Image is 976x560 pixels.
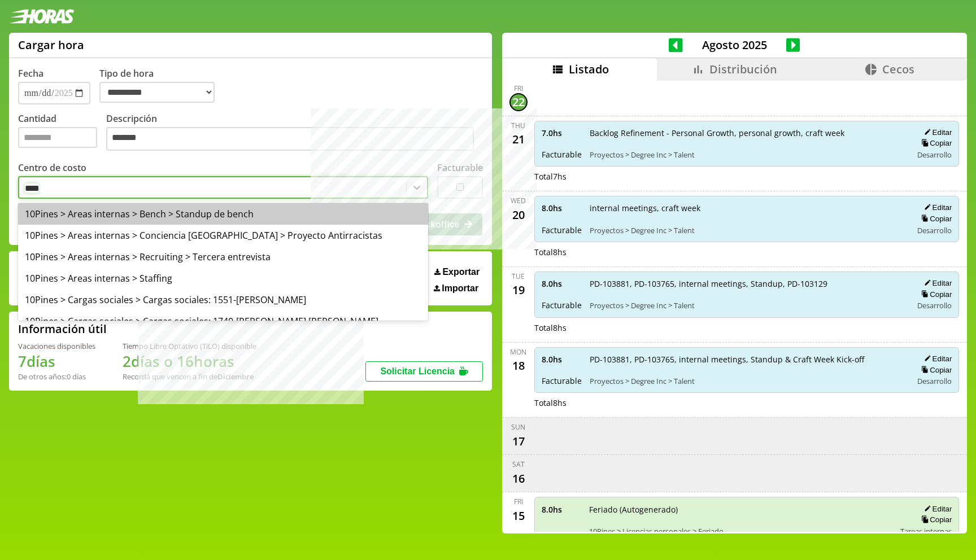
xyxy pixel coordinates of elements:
div: 10Pines > Cargas sociales > Cargas sociales: 1551-[PERSON_NAME] [18,289,428,310]
label: Centro de costo [18,161,86,174]
div: Total 8 hs [534,247,960,257]
span: 8.0 hs [542,203,582,213]
span: Desarrollo [917,225,952,235]
button: Copiar [918,290,952,299]
span: PD-103881, PD-103765, internal meetings, Standup & Craft Week Kick-off [590,354,905,365]
div: Recordá que vencen a fin de [123,371,256,382]
span: Proyectos > Degree Inc > Talent [590,300,905,310]
input: Cantidad [18,127,97,148]
div: Total 8 hs [534,322,960,333]
img: logotipo [9,9,75,24]
span: Facturable [542,300,582,310]
span: Exportar [442,267,480,277]
div: 18 [509,357,528,375]
div: 10Pines > Areas internas > Staffing [18,268,428,289]
span: 7.0 hs [542,128,582,138]
span: Feriado (Autogenerado) [589,504,893,515]
span: 8.0 hs [542,278,582,289]
button: Copiar [918,138,952,148]
div: Wed [511,196,526,205]
div: 19 [509,281,528,299]
span: Facturable [542,225,582,235]
b: Diciembre [217,371,254,382]
button: Editar [921,128,952,137]
textarea: Descripción [106,127,474,151]
button: Editar [921,278,952,288]
span: 8.0 hs [542,504,581,515]
span: 8.0 hs [542,354,582,365]
span: internal meetings, craft week [590,203,905,213]
span: Listado [569,62,609,77]
div: scrollable content [502,81,967,532]
button: Exportar [431,266,483,278]
div: Sat [512,460,525,469]
button: Copiar [918,515,952,524]
span: Proyectos > Degree Inc > Talent [590,225,905,235]
span: Agosto 2025 [683,37,786,53]
div: Total 7 hs [534,171,960,182]
h1: 2 días o 16 horas [123,351,256,371]
div: 20 [509,205,528,224]
button: Editar [921,203,952,212]
div: 22 [509,93,528,111]
span: Importar [442,283,478,294]
span: Tareas internas [900,526,952,536]
div: Thu [511,121,525,130]
div: 10Pines > Areas internas > Recruiting > Tercera entrevista [18,246,428,268]
div: Tue [512,272,525,281]
div: 10Pines > Areas internas > Bench > Standup de bench [18,203,428,225]
button: Copiar [918,214,952,224]
label: Descripción [106,112,483,154]
label: Cantidad [18,112,106,154]
div: De otros años: 0 días [18,371,95,382]
button: Solicitar Licencia [365,361,483,382]
div: 10Pines > Cargas sociales > Cargas sociales: 1740-[PERSON_NAME] [PERSON_NAME] [18,310,428,332]
button: Editar [921,504,952,514]
label: Tipo de hora [99,67,224,104]
button: Copiar [918,365,952,375]
label: Fecha [18,67,43,80]
span: Proyectos > Degree Inc > Talent [590,376,905,386]
span: Distribución [709,62,777,77]
div: 10Pines > Areas internas > Conciencia [GEOGRAPHIC_DATA] > Proyecto Antirracistas [18,225,428,246]
div: 17 [509,432,528,450]
span: 10Pines > Licencias personales > Feriado [589,526,893,536]
select: Tipo de hora [99,82,215,103]
div: 15 [509,506,528,524]
span: Facturable [542,149,582,160]
div: Fri [514,84,523,93]
span: Facturable [542,375,582,386]
div: Sun [511,422,525,432]
div: 16 [509,469,528,487]
label: Facturable [437,161,483,174]
span: Cecos [882,62,914,77]
span: Desarrollo [917,300,952,310]
span: Solicitar Licencia [380,366,455,376]
span: Backlog Refinement - Personal Growth, personal growth, craft week [590,128,905,138]
span: PD-103881, PD-103765, internal meetings, Standup, PD-103129 [590,278,905,289]
div: Tiempo Libre Optativo (TiLO) disponible [123,341,256,351]
span: Proyectos > Degree Inc > Talent [590,150,905,160]
div: Total 8 hs [534,397,960,408]
span: Desarrollo [917,150,952,160]
h2: Información útil [18,321,107,336]
div: Fri [514,497,523,506]
h1: Cargar hora [18,37,84,53]
div: Vacaciones disponibles [18,341,95,351]
span: Desarrollo [917,376,952,386]
div: Mon [510,347,526,357]
h1: 7 días [18,351,95,371]
button: Editar [921,354,952,364]
div: 21 [509,130,528,148]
